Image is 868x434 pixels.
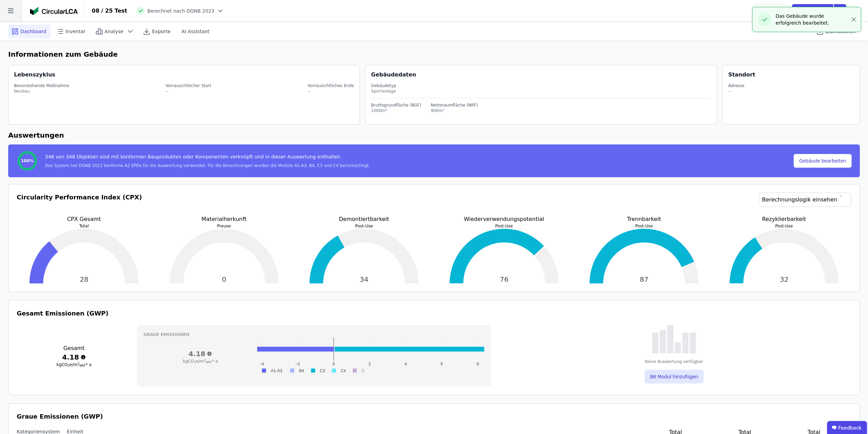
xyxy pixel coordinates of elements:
span: Dashboard [20,28,46,35]
div: Lebenszyklus [14,71,55,79]
img: Concular [30,7,78,15]
p: Preuse [157,223,292,229]
div: 900m² [431,108,478,113]
button: Gebäude bearbeiten [794,154,852,168]
span: kgCO e/m * a [57,362,91,367]
div: Sportanlage [371,88,711,94]
p: CPX Gesamt [17,215,151,223]
span: Berechnet nach DGNB 2023 [147,8,215,14]
div: Keine Auswertung verfügbar [645,359,703,364]
sup: 2 [204,359,206,362]
p: Post-Use [437,223,572,229]
sub: NRF [206,361,212,364]
p: Demontiertbarkeit [297,215,431,223]
div: Neubau [14,88,69,94]
div: Gebäudedaten [371,71,717,79]
span: Inventar [65,28,86,35]
span: kgCO e/m * a [183,359,218,364]
div: Bevorstehende Maßnahme [14,83,69,88]
h6: Auswertungen [8,130,860,140]
h3: Gesamt [17,344,131,352]
sub: NRF [79,364,86,367]
span: 100% [21,158,33,164]
button: Teilen [753,4,788,18]
div: 08 / 25 Test [92,7,127,15]
h3: Graue Emissionen (GWP) [17,412,851,421]
p: Wiederverwendungspotential [437,215,572,223]
h6: Informationen zum Gebäude [8,49,860,59]
div: Vorrausichtlicher Start [165,83,211,88]
a: Berechnungslogik einsehen [759,193,851,207]
p: Trennbarkeit [577,215,711,223]
div: 1000m² [371,108,421,113]
h3: Gesamt Emissionen (GWP) [17,309,851,318]
sub: 2 [68,364,70,367]
p: Post-Use [297,223,431,229]
div: Adresse [728,83,745,88]
sub: 2 [194,361,196,364]
div: Bruttogrundfläche (BGF) [371,102,421,108]
p: Rezyklierbarkeit [717,215,852,223]
h3: 4.18 [17,352,131,362]
span: Exporte [152,28,171,35]
div: -- [728,88,745,94]
p: Post-Use [717,223,852,229]
h3: 4.18 [144,349,257,359]
sup: 2 [77,362,79,365]
div: 348 von 348 Objekten sind mit konformen Bauprodukten oder Komponenten verknüpft und in dieser Aus... [45,153,370,163]
p: Total [17,223,151,229]
h3: Circularity Performance Index (CPX) [17,193,142,215]
div: Vorrausichtliches Ende [308,83,354,88]
p: Post-Use [577,223,711,229]
p: Materialherkunft [157,215,292,223]
span: AI Assistant [181,28,209,35]
div: Gebäudetyp [371,83,711,88]
span: Analyse [105,28,123,35]
button: B6 Modul hinzufügen [645,370,704,383]
div: Standort [728,71,755,79]
div: Nettoraumfläche (NRF) [431,102,478,108]
div: Das System hat DGNB 2023 konforme A2 EPDs für die Auswertung verwendet. Für die Berechnungen wurd... [45,163,370,168]
div: -- [308,88,354,94]
div: -- [165,88,211,94]
img: empty-state [652,325,696,353]
h3: Graue Emissionen [144,332,485,337]
div: Das Gebäude wurde erfolgreich bearbeitet. [776,13,850,26]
